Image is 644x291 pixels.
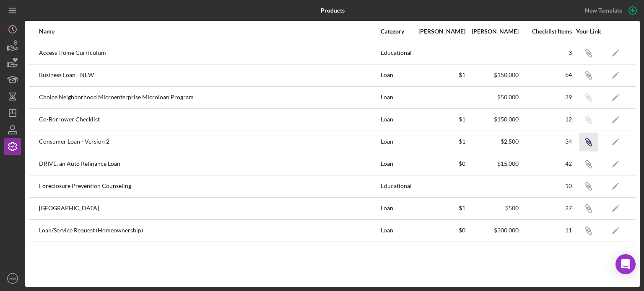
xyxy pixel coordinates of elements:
div: $1 [413,205,465,211]
div: 3 [519,49,572,56]
div: Educational [381,43,412,64]
div: $1 [413,72,465,78]
div: 27 [519,205,572,211]
div: Loan [381,198,412,219]
div: Open Intercom Messenger [615,254,636,274]
div: Access Home Curriculum [39,43,380,64]
text: NW [9,276,16,281]
div: Loan [381,154,412,175]
div: 39 [519,94,572,100]
div: Category [381,28,412,35]
div: $15,000 [466,160,519,167]
div: $1 [413,138,465,145]
b: Products [321,7,345,14]
div: New Template [585,4,622,17]
div: Loan [381,131,412,152]
div: Foreclosure Prevention Counseling [39,176,380,197]
div: $2,500 [466,138,519,145]
div: $150,000 [466,116,519,123]
div: $50,000 [466,94,519,100]
div: $0 [413,227,465,234]
div: DRIVE, an Auto Refinance Loan [39,154,380,175]
div: 12 [519,116,572,123]
div: Your Link [573,28,604,35]
div: [PERSON_NAME] [466,28,519,35]
div: $300,000 [466,227,519,234]
div: $150,000 [466,72,519,78]
div: Consumer Loan - Version 2 [39,131,380,152]
div: 10 [519,183,572,189]
div: 42 [519,160,572,167]
div: Loan [381,220,412,241]
div: [PERSON_NAME] [413,28,465,35]
div: Business Loan - NEW [39,65,380,86]
div: Loan [381,109,412,130]
div: [GEOGRAPHIC_DATA] [39,198,380,219]
div: Loan [381,87,412,108]
div: Loan/Service Request (Homeownership) [39,220,380,241]
div: $500 [466,205,519,211]
div: $0 [413,160,465,167]
div: 64 [519,72,572,78]
div: Checklist Items [519,28,572,35]
div: $1 [413,116,465,123]
div: Educational [381,176,412,197]
div: Co-Borrower Checklist [39,109,380,130]
div: 11 [519,227,572,234]
div: 34 [519,138,572,145]
div: Choice Neighborhood Microenterprise Microloan Program [39,87,380,108]
button: NW [4,270,21,287]
div: Loan [381,65,412,86]
div: Name [39,28,380,35]
button: New Template [580,4,640,17]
